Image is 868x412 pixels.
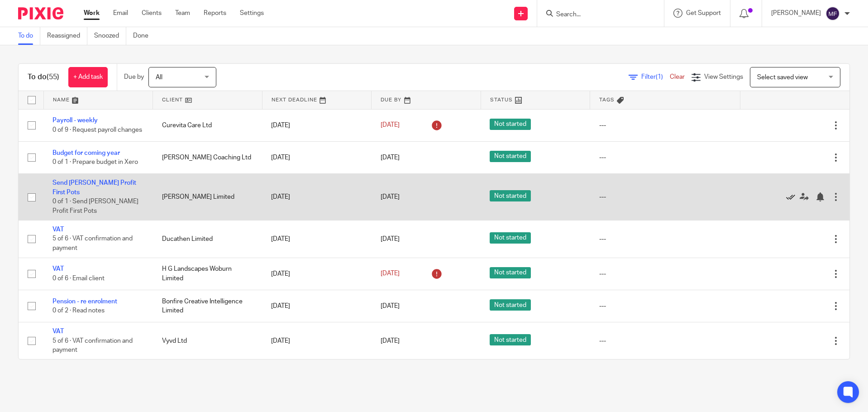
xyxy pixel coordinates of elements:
a: Mark as done [786,192,800,201]
img: Pixie [18,7,63,19]
td: Curevita Care Ltd [153,109,262,141]
h1: To do [28,72,59,82]
div: --- [599,235,731,244]
td: [PERSON_NAME] Coaching Ltd [153,141,262,173]
div: --- [599,302,731,311]
td: [DATE] [262,141,372,173]
span: Not started [490,334,531,345]
a: Budget for coming year [52,150,120,156]
a: To do [18,27,40,45]
a: Clear [670,74,685,80]
span: [DATE] [381,271,400,277]
a: Work [84,9,100,18]
span: 0 of 6 · Email client [52,275,105,282]
span: [DATE] [381,338,400,344]
div: --- [599,336,731,345]
td: [DATE] [262,220,372,258]
p: Due by [124,72,144,81]
span: 5 of 6 · VAT confirmation and payment [52,236,133,252]
span: Select saved view [757,74,808,81]
td: [PERSON_NAME] Limited [153,174,262,220]
td: H G Landscapes Woburn Limited [153,258,262,290]
span: [DATE] [381,122,400,129]
div: --- [599,192,731,201]
div: --- [599,153,731,162]
td: Vyvd Ltd [153,322,262,359]
td: [DATE] [262,322,372,359]
a: Clients [142,9,162,18]
span: [DATE] [381,194,400,200]
td: [DATE] [262,290,372,322]
a: Reports [204,9,226,18]
span: Not started [490,299,531,311]
a: Snoozed [94,27,126,45]
a: Pension - re enrolment [52,298,117,305]
td: [DATE] [262,258,372,290]
a: Done [133,27,155,45]
span: View Settings [704,74,743,80]
a: Team [175,9,190,18]
div: --- [599,269,731,278]
a: VAT [52,266,64,272]
a: Email [113,9,128,18]
span: [DATE] [381,303,400,309]
span: All [156,74,162,81]
a: Settings [240,9,264,18]
img: svg%3E [825,6,840,21]
span: Tags [599,97,615,102]
td: Ducathen Limited [153,220,262,258]
td: [DATE] [262,109,372,141]
div: --- [599,121,731,130]
span: 0 of 1 · Send [PERSON_NAME] Profit First Pots [52,198,138,214]
td: Bonfire Creative Intelligence Limited [153,290,262,322]
a: Reassigned [47,27,87,45]
span: Not started [490,190,531,201]
span: Get Support [686,10,721,16]
span: 5 of 6 · VAT confirmation and payment [52,338,133,354]
span: 0 of 1 · Prepare budget in Xero [52,159,138,165]
a: + Add task [68,67,108,87]
span: (55) [47,73,59,81]
span: Filter [641,74,670,80]
a: VAT [52,226,64,233]
span: [DATE] [381,236,400,242]
p: [PERSON_NAME] [771,9,821,18]
span: 0 of 2 · Read notes [52,307,105,314]
a: Payroll - weekly [52,117,98,124]
span: 0 of 9 · Request payroll changes [52,127,142,133]
span: Not started [490,232,531,244]
td: [DATE] [262,174,372,220]
span: Not started [490,151,531,162]
span: Not started [490,267,531,278]
span: [DATE] [381,154,400,161]
input: Search [555,11,637,19]
a: Send [PERSON_NAME] Profit First Pots [52,180,136,195]
span: (1) [656,74,663,80]
a: VAT [52,328,64,335]
span: Not started [490,119,531,130]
